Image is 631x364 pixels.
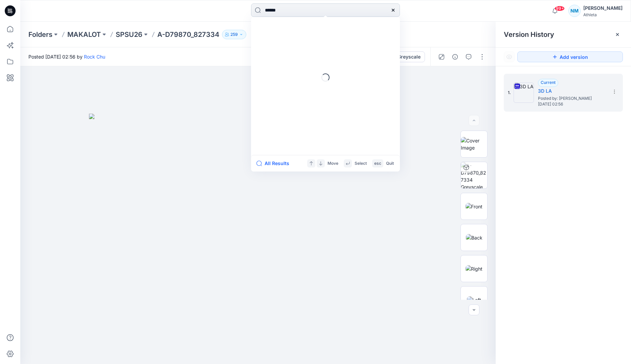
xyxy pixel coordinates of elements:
[466,203,482,210] img: Front
[517,51,623,62] button: Add version
[398,53,421,61] div: Greyscale
[67,30,101,39] a: MAKALOT
[89,114,427,364] img: eyJhbGciOiJIUzI1NiIsImtpZCI6IjAiLCJzbHQiOiJzZXMiLCJ0eXAiOiJKV1QifQ.eyJkYXRhIjp7InR5cGUiOiJzdG9yYW...
[541,80,556,85] span: Current
[583,4,623,12] div: [PERSON_NAME]
[256,159,294,167] button: All Results
[508,90,511,96] span: 1.
[466,265,482,272] img: Right
[386,160,394,167] p: Quit
[538,95,606,102] span: Posted by: Rock Chu
[374,160,381,167] p: esc
[504,30,554,39] span: Version History
[461,162,487,188] img: A-D79870_827334 Greyscale
[583,12,623,17] div: Athleta
[328,160,338,167] p: Move
[222,30,246,39] button: 259
[514,83,534,103] img: 3D LA
[538,102,606,107] span: [DATE] 02:56
[116,30,142,39] a: SPSU26
[230,31,238,38] p: 259
[386,51,425,62] button: Greyscale
[84,54,105,60] a: Rock Chu
[355,160,367,167] p: Select
[568,5,581,17] div: NM
[504,51,515,62] button: Show Hidden Versions
[157,30,219,39] p: A-D79870_827334
[467,296,481,303] img: Left
[28,30,52,39] a: Folders
[615,32,620,37] button: Close
[555,6,565,11] span: 99+
[538,87,606,95] h5: 3D LA
[466,234,482,241] img: Back
[450,51,460,62] button: Details
[461,137,487,151] img: Cover Image
[28,53,105,60] span: Posted [DATE] 02:56 by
